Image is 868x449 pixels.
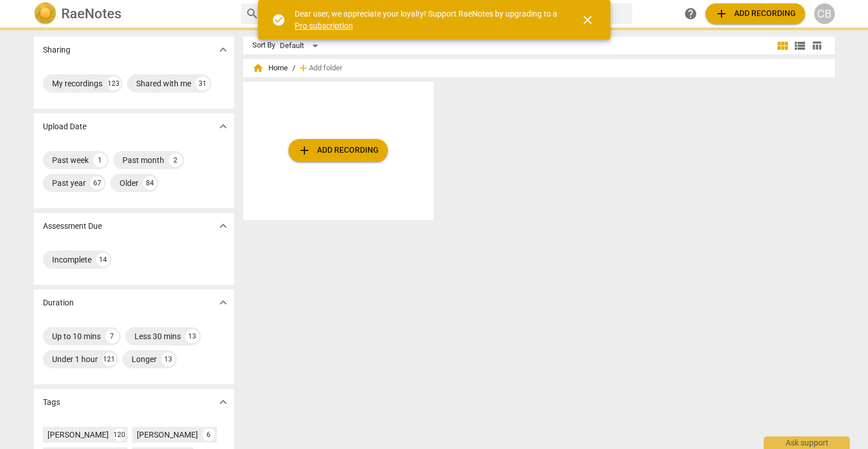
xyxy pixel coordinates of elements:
[216,120,230,133] span: expand_more
[298,144,311,157] span: add
[680,3,701,24] a: Help
[136,78,191,89] div: Shared with me
[52,154,89,166] div: Past week
[215,118,232,135] button: Show more
[52,353,98,365] div: Under 1 hour
[196,77,209,90] div: 31
[34,2,232,25] a: LogoRaeNotes
[216,296,230,309] span: expand_more
[791,37,808,54] button: List view
[169,153,183,167] div: 2
[215,217,232,235] button: Show more
[43,44,70,56] p: Sharing
[137,429,198,440] div: [PERSON_NAME]
[295,8,560,31] div: Dear user, we appreciate your loyalty! Support RaeNotes by upgrading to a
[272,13,286,27] span: check_circle
[252,62,264,74] span: home
[215,394,232,411] button: Show more
[52,254,92,265] div: Incomplete
[161,352,175,366] div: 13
[52,78,102,89] div: My recordings
[706,3,805,24] button: Upload
[215,294,232,311] button: Show more
[774,37,791,54] button: Tile view
[90,176,104,190] div: 67
[102,352,116,366] div: 121
[52,331,101,342] div: Up to 10 mins
[280,37,322,55] div: Default
[764,436,850,449] div: Ask support
[298,144,379,157] span: Add recording
[43,396,60,408] p: Tags
[574,6,601,34] button: Close
[203,428,215,441] div: 6
[776,39,790,53] span: view_module
[105,329,119,343] div: 7
[581,13,594,27] span: close
[43,220,102,232] p: Assessment Due
[216,43,230,57] span: expand_more
[134,331,181,342] div: Less 30 mins
[122,154,164,166] div: Past month
[252,62,288,74] span: Home
[93,153,107,167] div: 1
[252,41,275,50] div: Sort By
[295,21,353,30] a: Pro subscription
[215,41,232,58] button: Show more
[298,62,309,74] span: add
[245,7,259,21] span: search
[292,64,295,73] span: /
[43,121,86,133] p: Upload Date
[34,2,57,25] img: Logo
[96,253,110,267] div: 14
[288,139,388,162] button: Upload
[808,37,826,54] button: Table view
[47,429,109,440] div: [PERSON_NAME]
[132,353,157,365] div: Longer
[715,7,728,21] span: add
[811,40,822,51] span: table_chart
[684,7,697,21] span: help
[185,329,199,343] div: 13
[216,219,230,233] span: expand_more
[143,176,157,190] div: 84
[113,428,126,441] div: 120
[715,7,796,21] span: Add recording
[120,177,138,189] div: Older
[309,64,342,73] span: Add folder
[107,77,121,90] div: 123
[52,177,86,189] div: Past year
[216,395,230,409] span: expand_more
[793,39,807,53] span: view_list
[43,297,74,309] p: Duration
[61,6,121,22] h2: RaeNotes
[814,3,835,24] button: CB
